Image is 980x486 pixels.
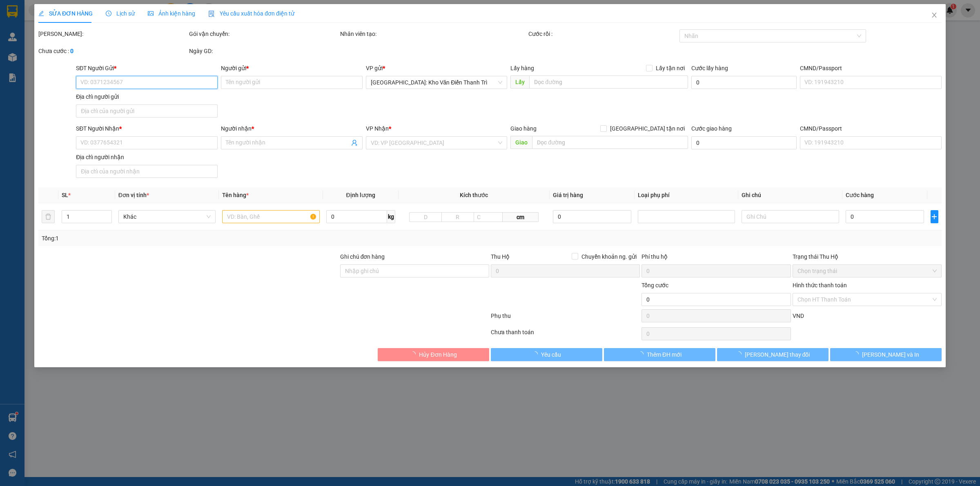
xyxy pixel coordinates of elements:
span: Lấy hàng [510,65,534,71]
span: CSKH: [8,32,185,63]
button: plus [931,210,938,223]
span: Cước hàng [846,192,874,198]
div: Gói vận chuyển: [189,29,338,38]
div: Cước rồi : [528,29,677,38]
span: Khác [123,211,211,223]
span: VP Nhận [366,125,389,132]
button: [PERSON_NAME] thay đổi [717,348,829,361]
input: Ghi Chú [742,210,839,223]
span: Decrease Value [102,217,111,223]
input: C [474,212,503,222]
span: SỬA ĐƠN HÀNG [38,10,93,17]
span: Đơn vị tính [118,192,149,198]
span: picture [148,11,154,16]
div: Phí thu hộ [641,252,791,264]
span: plus [931,213,938,220]
span: close [931,12,938,18]
span: Lịch sử [106,10,135,17]
span: user-add [351,140,358,146]
input: D [409,212,442,222]
span: Yêu cầu xuất hóa đơn điện tử [208,10,294,17]
input: VD: Bàn, Ghế [222,210,319,223]
span: VND [793,313,804,319]
button: Yêu cầu [491,348,602,361]
div: CMND/Passport [800,124,942,133]
input: Địa chỉ của người nhận [76,165,218,178]
button: Close [923,4,946,27]
div: Địa chỉ người nhận [76,153,218,162]
input: R [441,212,474,222]
span: [PERSON_NAME] và In [862,350,919,359]
span: [PHONE_NUMBER] (7h - 21h) [45,32,185,63]
span: loading [410,351,419,357]
button: Thêm ĐH mới [604,348,715,361]
div: Người gửi [221,64,363,73]
span: [PERSON_NAME] thay đổi [745,350,810,359]
input: Dọc đường [532,136,688,149]
span: Yêu cầu [541,350,561,359]
span: loading [853,351,862,357]
span: loading [736,351,745,357]
input: Ghi chú đơn hàng [340,264,489,277]
span: Ảnh kiện hàng [148,10,195,17]
span: Chuyển khoản ng. gửi [578,252,640,261]
span: Increase Value [102,211,111,217]
span: Lấy tận nơi [653,64,688,73]
span: Lấy [510,75,529,89]
input: Địa chỉ của người gửi [76,104,218,118]
span: up [105,212,110,217]
strong: BIÊN NHẬN VẬN CHUYỂN BẢO AN EXPRESS [19,12,172,21]
label: Cước lấy hàng [691,65,728,71]
div: Chưa thanh toán [490,328,641,342]
img: icon [208,11,215,17]
span: loading [532,351,541,357]
span: Giao hàng [510,125,537,132]
div: SĐT Người Nhận [76,124,218,133]
span: Giao [510,136,532,149]
b: 0 [70,48,73,54]
span: Tên hàng [222,192,249,198]
span: down [105,217,110,222]
span: kg [387,210,395,223]
div: Nhân viên tạo: [340,29,527,38]
div: Địa chỉ người gửi [76,92,218,101]
span: [GEOGRAPHIC_DATA] tận nơi [607,124,688,133]
span: Giá trị hàng [553,192,583,198]
div: Tổng: 1 [42,234,378,243]
div: Người nhận [221,124,363,133]
span: cm [503,212,539,222]
div: CMND/Passport [800,64,942,73]
th: Ghi chú [738,187,842,203]
label: Ghi chú đơn hàng [340,253,385,260]
button: delete [42,210,55,223]
span: edit [38,11,44,16]
span: Chọn trạng thái [797,265,937,277]
span: Tổng cước [641,282,668,288]
div: Ngày GD: [189,47,338,55]
input: Cước lấy hàng [691,76,797,89]
div: VP gửi [366,64,508,73]
span: Định lượng [346,192,375,198]
label: Cước giao hàng [691,125,732,132]
button: [PERSON_NAME] và In [830,348,942,361]
span: clock-circle [106,11,111,16]
input: Cước giao hàng [691,136,797,149]
span: SL [62,192,68,198]
strong: (Công Ty TNHH Chuyển Phát Nhanh Bảo An - MST: 0109597835) [17,23,174,29]
div: [PERSON_NAME]: [38,29,187,38]
th: Loại phụ phí [635,187,738,203]
input: Dọc đường [529,75,688,89]
div: Chưa cước : [38,47,187,55]
div: Phụ thu [490,311,641,326]
span: Kích thước [460,192,488,198]
span: loading [638,351,647,357]
div: SĐT Người Gửi [76,64,218,73]
span: Thu Hộ [491,253,510,260]
div: Trạng thái Thu Hộ [793,252,942,261]
span: Hủy Đơn Hàng [419,350,457,359]
label: Hình thức thanh toán [793,282,847,288]
button: Hủy Đơn Hàng [378,348,489,361]
span: Hà Nội: Kho Văn Điển Thanh Trì [371,76,503,89]
span: Thêm ĐH mới [647,350,682,359]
